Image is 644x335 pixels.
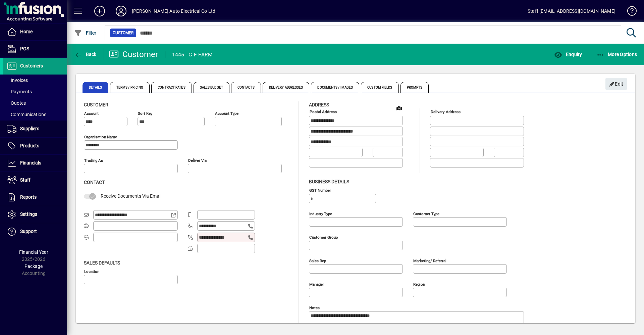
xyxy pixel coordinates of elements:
[309,179,349,184] span: Business details
[622,1,636,23] a: Knowledge Base
[72,27,98,39] button: Filter
[20,194,37,200] span: Reports
[7,100,26,106] span: Quotes
[84,269,99,274] mat-label: Location
[84,180,105,185] span: Contact
[20,143,39,148] span: Products
[413,258,446,263] mat-label: Marketing/ Referral
[596,52,637,57] span: More Options
[84,260,120,266] span: Sales defaults
[605,78,627,90] button: Edit
[113,30,133,36] span: Customer
[7,78,28,83] span: Invoices
[172,49,213,60] div: 1445 - G F FARM
[20,126,39,131] span: Suppliers
[309,258,326,263] mat-label: Sales rep
[67,48,104,60] app-page-header-button: Back
[309,282,324,286] mat-label: Manager
[3,109,67,120] a: Communications
[361,82,398,93] span: Custom Fields
[132,6,215,16] div: [PERSON_NAME] Auto Electrical Co Ltd
[20,229,37,234] span: Support
[74,52,97,57] span: Back
[311,82,359,93] span: Documents / Images
[3,86,67,97] a: Payments
[84,102,108,107] span: Customer
[3,97,67,109] a: Quotes
[72,48,98,60] button: Back
[3,41,67,57] a: POS
[89,5,110,17] button: Add
[3,75,67,86] a: Invoices
[19,249,48,255] span: Financial Year
[394,102,405,113] a: View on map
[3,155,67,172] a: Financials
[552,48,584,60] button: Enquiry
[7,89,32,94] span: Payments
[24,264,43,269] span: Package
[20,160,41,165] span: Financials
[84,135,117,139] mat-label: Organisation name
[595,48,639,60] button: More Options
[309,235,338,239] mat-label: Customer group
[309,305,320,310] mat-label: Notes
[74,30,97,36] span: Filter
[20,211,37,217] span: Settings
[84,111,99,116] mat-label: Account
[3,172,67,189] a: Staff
[110,5,132,17] button: Profile
[194,82,229,93] span: Sales Budget
[151,82,192,93] span: Contract Rates
[3,223,67,240] a: Support
[263,82,310,93] span: Delivery Addresses
[110,82,150,93] span: Terms / Pricing
[20,177,31,183] span: Staff
[3,138,67,154] a: Products
[528,6,615,16] div: Staff [EMAIL_ADDRESS][DOMAIN_NAME]
[215,111,238,116] mat-label: Account Type
[84,158,103,163] mat-label: Trading as
[309,211,332,216] mat-label: Industry type
[138,111,152,116] mat-label: Sort key
[231,82,261,93] span: Contacts
[109,49,158,60] div: Customer
[554,52,582,57] span: Enquiry
[400,82,429,93] span: Prompts
[83,82,108,93] span: Details
[188,158,207,163] mat-label: Deliver via
[413,211,439,216] mat-label: Customer type
[309,188,331,192] mat-label: GST Number
[20,29,33,34] span: Home
[609,79,624,90] span: Edit
[413,282,425,286] mat-label: Region
[3,121,67,137] a: Suppliers
[7,112,46,117] span: Communications
[3,189,67,206] a: Reports
[20,46,29,51] span: POS
[3,206,67,223] a: Settings
[3,23,67,40] a: Home
[101,193,161,199] span: Receive Documents Via Email
[20,63,43,68] span: Customers
[309,102,329,107] span: Address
